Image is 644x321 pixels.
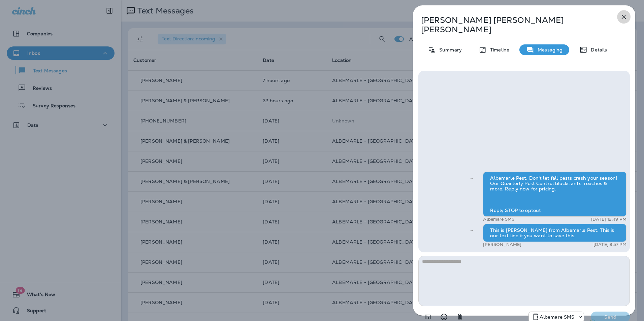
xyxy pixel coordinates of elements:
p: Details [587,47,607,52]
p: Messaging [534,47,562,52]
p: [DATE] 12:49 PM [591,217,626,222]
div: Albemarle Pest: Don't let fall pests crash your season! Our Quarterly Pest Control blocks ants, r... [483,172,626,217]
p: [PERSON_NAME] [483,242,521,247]
p: Timeline [487,47,509,52]
p: [DATE] 3:57 PM [593,242,626,247]
div: +1 (252) 600-3555 [529,313,584,321]
div: This is [PERSON_NAME] from Albemarle Pest. This is our text line if you want to save this. [483,224,626,242]
span: Sent [470,227,473,233]
p: [PERSON_NAME] [PERSON_NAME] [PERSON_NAME] [421,15,605,34]
p: Albemare SMS [540,314,575,320]
p: Summary [436,47,462,52]
span: Sent [470,175,473,181]
p: Albemare SMS [483,217,514,222]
